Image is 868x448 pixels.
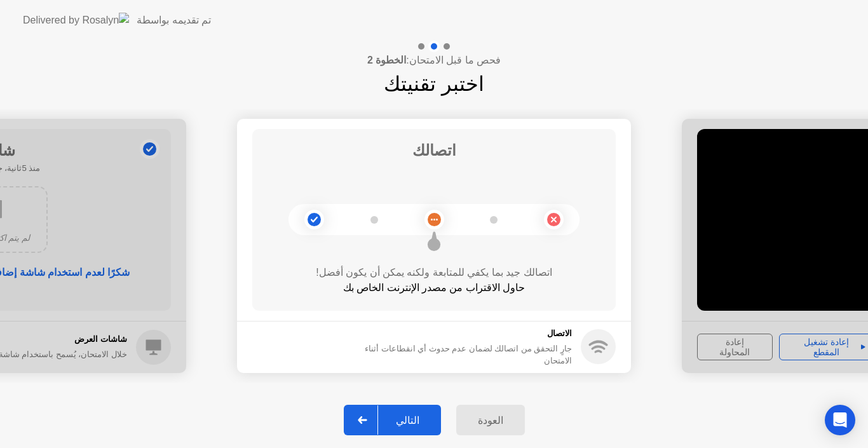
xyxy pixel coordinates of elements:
div: تم تقديمه بواسطة [137,13,211,28]
h1: اختبر تقنيتك [384,69,484,99]
button: العودة [456,405,525,435]
div: التالي [378,414,437,426]
div: العودة [460,414,521,426]
h1: اتصالك [412,139,456,162]
div: اتصالك جيد بما يكفي للمتابعة ولكنه يمكن أن يكون أفضل! [252,265,616,280]
div: Open Intercom Messenger [825,405,855,435]
h5: الاتصال [357,327,572,340]
b: الخطوة 2 [367,55,406,65]
h4: فحص ما قبل الامتحان: [367,53,501,68]
div: جارٍ التحقق من اتصالك لضمان عدم حدوث أي انقطاعات أثناء الامتحان [357,343,572,367]
button: التالي [344,405,441,435]
div: حاول الاقتراب من مصدر الإنترنت الخاص بك [252,280,616,295]
img: Delivered by Rosalyn [23,13,129,27]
